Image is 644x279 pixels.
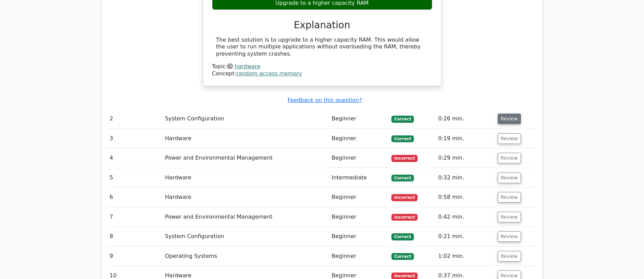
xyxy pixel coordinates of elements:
button: Review [498,153,521,163]
td: Hardware [162,168,329,188]
button: Review [498,173,521,183]
span: Correct [391,135,414,142]
button: Review [498,251,521,262]
a: hardware [235,63,260,70]
td: Power and Environmental Management [162,148,329,168]
td: 0:21 min. [435,227,495,246]
td: 0:42 min. [435,207,495,227]
td: Beginner [329,227,389,246]
td: Beginner [329,247,389,266]
td: System Configuration [162,109,329,129]
h3: Explanation [216,19,428,31]
div: Topic: [212,63,432,70]
td: Beginner [329,109,389,129]
span: Incorrect [391,214,418,221]
td: 7 [107,207,163,227]
span: Incorrect [391,194,418,201]
td: 1:02 min. [435,247,495,266]
td: Beginner [329,207,389,227]
a: random access memory [236,70,302,77]
button: Review [498,212,521,222]
span: Correct [391,253,414,260]
td: Power and Environmental Management [162,207,329,227]
td: Hardware [162,129,329,148]
td: 0:19 min. [435,129,495,148]
td: Intermediate [329,168,389,188]
span: Correct [391,175,414,181]
div: Concept: [212,70,432,77]
span: Incorrect [391,155,418,162]
td: 0:26 min. [435,109,495,129]
td: System Configuration [162,227,329,246]
button: Review [498,192,521,203]
td: 6 [107,188,163,207]
td: 2 [107,109,163,129]
button: Review [498,231,521,242]
td: 3 [107,129,163,148]
a: Feedback on this question? [287,97,362,103]
div: The best solution is to upgrade to a higher capacity RAM. This would allow the user to run multip... [216,36,428,58]
span: Correct [391,116,414,122]
button: Review [498,133,521,144]
td: Operating Systems [162,247,329,266]
td: Beginner [329,148,389,168]
td: 9 [107,247,163,266]
td: Beginner [329,188,389,207]
td: 0:32 min. [435,168,495,188]
td: 5 [107,168,163,188]
td: 0:58 min. [435,188,495,207]
span: Correct [391,233,414,240]
td: 0:29 min. [435,148,495,168]
td: Beginner [329,129,389,148]
td: 8 [107,227,163,246]
button: Review [498,114,521,124]
td: Hardware [162,188,329,207]
td: 4 [107,148,163,168]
